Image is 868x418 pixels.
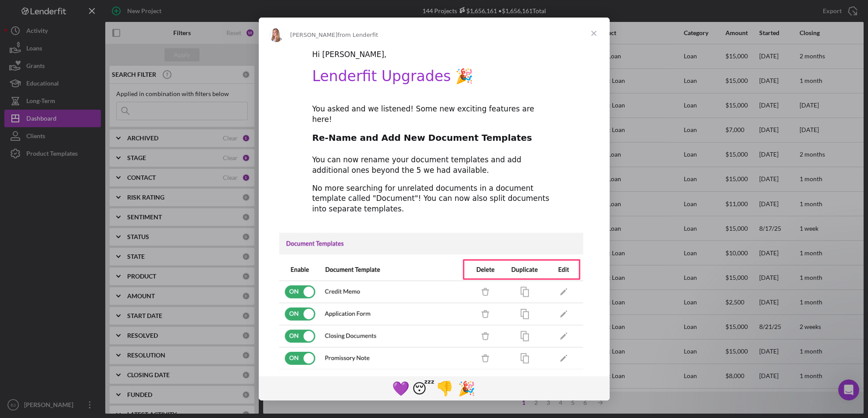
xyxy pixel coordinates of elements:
[434,378,456,399] span: 1 reaction
[393,380,410,397] span: 💜
[312,104,556,125] div: You asked and we listened! Some new exciting features are here!
[312,132,556,148] h2: Re-Name and Add New Document Templates
[269,28,283,42] img: Profile image for Allison
[312,183,556,214] div: No more searching for unrelated documents in a document template called "Document"! You can now a...
[412,378,434,399] span: sleeping reaction
[390,378,412,399] span: purple heart reaction
[290,32,338,38] span: [PERSON_NAME]
[338,32,379,38] span: from Lenderfit
[312,68,556,91] h1: Lenderfit Upgrades 🎉
[578,18,610,49] span: Close
[458,380,476,397] span: 🎉
[312,155,556,176] div: You can now rename your document templates and add additional ones beyond the 5 we had available.
[412,380,435,397] span: 😴
[312,50,556,60] div: Hi [PERSON_NAME],
[456,378,478,399] span: tada reaction
[436,380,454,397] span: 👎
